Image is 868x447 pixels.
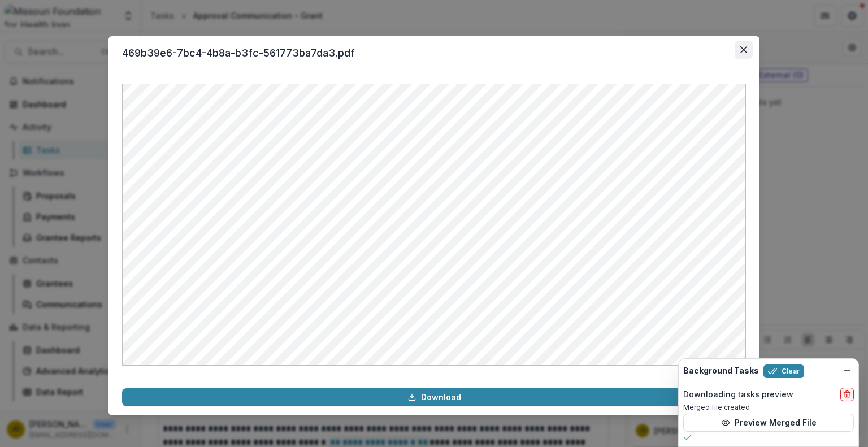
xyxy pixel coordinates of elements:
p: Merged file created [683,402,854,413]
button: delete [840,388,854,401]
button: Preview Merged File [683,414,854,432]
a: Download [122,388,746,406]
button: Dismiss [840,364,854,377]
button: Clear [763,364,804,378]
button: Close [735,41,753,59]
header: 469b39e6-7bc4-4b8a-b3fc-561773ba7da3.pdf [108,36,759,70]
h2: Background Tasks [683,366,759,376]
h2: Downloading tasks preview [683,390,793,400]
